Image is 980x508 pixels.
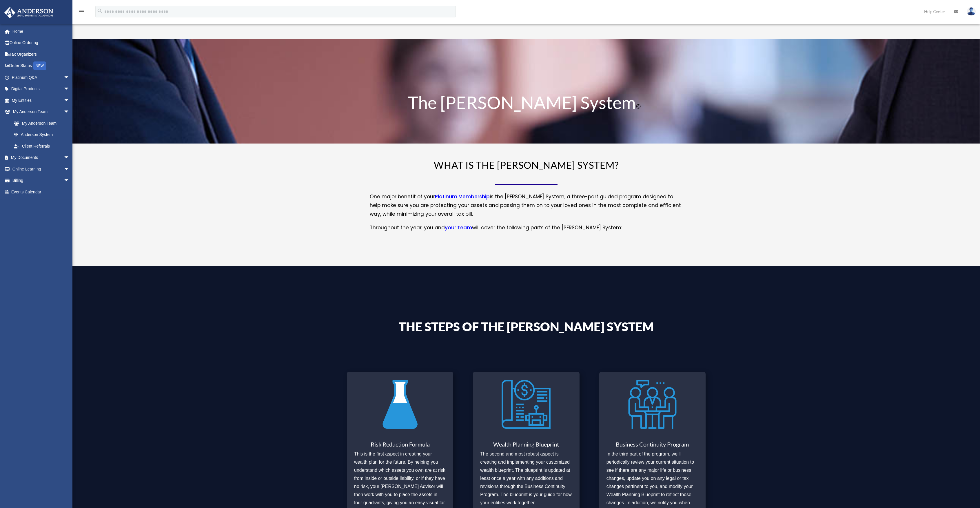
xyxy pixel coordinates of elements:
[4,37,78,49] a: Online Ordering
[370,193,683,223] p: One major benefit of your is the [PERSON_NAME] System, a three-part guided program designed to he...
[4,48,78,60] a: Tax Organizers
[445,224,472,234] a: your Team
[8,140,78,152] a: Client Referrals
[354,441,446,450] h3: Risk Reduction Formula
[4,95,78,106] a: My Entitiesarrow_drop_down
[64,72,75,84] span: arrow_drop_down
[4,83,78,95] a: Digital Productsarrow_drop_down
[64,175,75,187] span: arrow_drop_down
[64,95,75,106] span: arrow_drop_down
[376,376,425,433] img: Risk Reduction Formula
[4,163,78,175] a: Online Learningarrow_drop_down
[8,117,78,129] a: My Anderson Team
[4,72,78,83] a: Platinum Q&Aarrow_drop_down
[64,163,75,175] span: arrow_drop_down
[606,441,698,450] h3: Business Continuity Program
[370,224,683,232] p: Throughout the year, you and will cover the following parts of the [PERSON_NAME] System:
[967,7,976,16] img: User Pic
[64,152,75,164] span: arrow_drop_down
[78,8,85,15] i: menu
[97,8,103,14] i: search
[435,193,490,203] a: Platinum Membership
[64,106,75,118] span: arrow_drop_down
[480,441,572,450] h3: Wealth Planning Blueprint
[4,60,78,72] a: Order StatusNEW
[4,106,78,118] a: My Anderson Teamarrow_drop_down
[4,175,78,186] a: Billingarrow_drop_down
[78,10,85,15] a: menu
[4,26,78,37] a: Home
[33,61,46,70] div: NEW
[628,376,677,433] img: Business Continuity Program
[370,320,683,335] h4: The Steps of the [PERSON_NAME] System
[4,152,78,164] a: My Documentsarrow_drop_down
[4,186,78,198] a: Events Calendar
[8,129,75,141] a: Anderson System
[502,376,551,433] img: Wealth Planning Blueprint
[3,7,55,18] img: Anderson Advisors Platinum Portal
[370,94,683,114] h1: The [PERSON_NAME] System
[480,450,572,507] p: The second and most robust aspect is creating and implementing your customized wealth blueprint. ...
[64,83,75,95] span: arrow_drop_down
[434,159,619,171] span: WHAT IS THE [PERSON_NAME] SYSTEM?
